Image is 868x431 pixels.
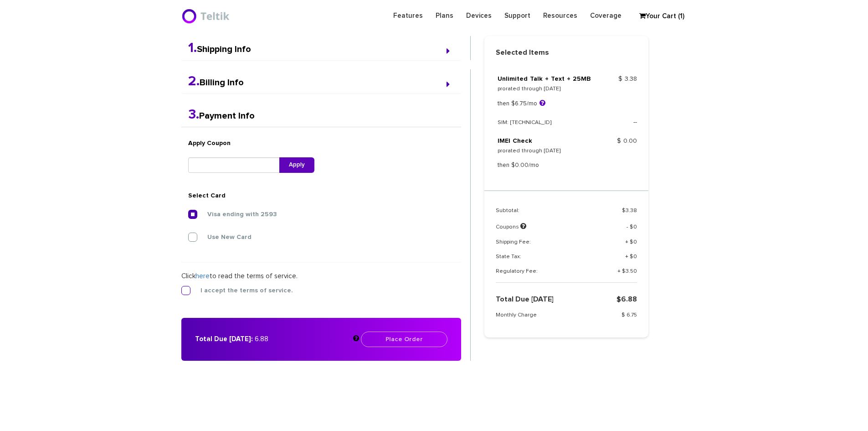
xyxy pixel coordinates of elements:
[592,222,637,238] td: - $
[498,84,591,94] p: prorated through [DATE]
[498,7,537,25] a: Support
[387,7,429,25] a: Features
[188,41,197,55] span: 1.
[584,7,628,25] a: Coverage
[600,312,637,326] td: $ 6.75
[188,139,314,148] h6: Apply Coupon
[195,336,253,343] strong: Total Due [DATE]:
[188,74,200,88] span: 2.
[616,296,637,303] strong: $
[188,111,255,120] a: 3.Payment Info
[626,269,637,274] span: 3.50
[635,10,680,23] a: Your Cart (1)
[591,74,637,117] td: $ 3.38
[592,239,637,253] td: + $
[187,286,293,295] label: I accept the terms of service.
[498,118,591,128] p: SIM: [TECHNICAL_ID]
[633,254,637,260] span: 0
[496,312,600,326] td: Monthly Charge
[496,268,592,283] td: Regulatory Fee:
[498,76,591,82] a: Unlimited Talk + Text + 25MB
[633,239,637,245] span: 0
[498,99,591,109] p: then $6.75/mo
[633,224,637,230] span: 0
[181,7,232,25] img: BriteX
[621,296,637,303] span: 6.88
[592,253,637,268] td: + $
[537,7,584,25] a: Resources
[592,268,637,283] td: + $
[496,222,592,238] td: Coupons
[181,273,298,280] span: Click to read the terms of service.
[498,161,591,171] p: then $0.00/mo
[591,117,637,136] td: --
[498,138,532,144] a: IMEI Check
[626,208,637,213] span: 3.38
[496,207,592,222] td: Subtotal:
[496,239,592,253] td: Shipping Fee:
[460,7,498,25] a: Devices
[188,108,199,121] span: 3.
[498,146,591,156] p: prorated through [DATE]
[361,332,447,347] button: Place Order
[496,296,554,303] strong: Total Due [DATE]
[591,136,637,179] td: $ 0.00
[429,7,460,25] a: Plans
[592,207,637,222] td: $
[496,253,592,268] td: State Tax:
[188,191,314,201] h4: Select Card
[279,157,314,173] button: Apply
[194,210,277,218] label: Visa ending with 2593
[194,233,252,241] label: Use New Card
[188,78,244,87] a: 2.Billing Info
[188,45,251,54] a: 1.Shipping Info
[484,47,648,58] strong: Selected Items
[195,273,210,280] a: here
[255,336,268,343] span: 6.88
